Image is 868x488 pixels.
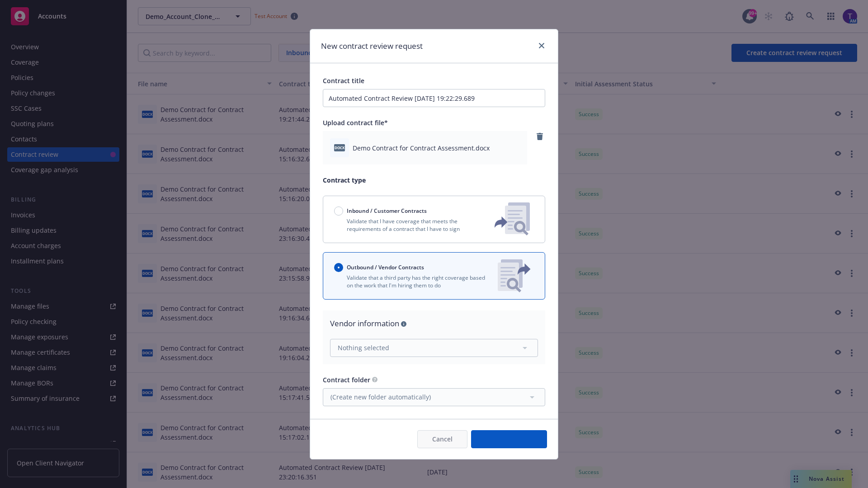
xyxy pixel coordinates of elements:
h1: New contract review request [321,40,423,52]
span: Contract title [323,76,364,85]
button: (Create new folder automatically) [323,388,545,406]
button: Create request [471,430,547,448]
span: Contract folder [323,375,370,384]
span: (Create new folder automatically) [330,392,431,402]
div: Vendor information [330,318,538,329]
input: Outbound / Vendor Contracts [334,263,343,272]
button: Inbound / Customer ContractsValidate that I have coverage that meets the requirements of a contra... [323,196,545,243]
p: Contract type [323,175,545,185]
span: Cancel [432,435,453,443]
p: Validate that a third party has the right coverage based on the work that I'm hiring them to do [334,274,491,289]
p: Validate that I have coverage that meets the requirements of a contract that I have to sign [334,217,480,233]
input: Enter a title for this contract [323,89,545,107]
span: Inbound / Customer Contracts [347,207,427,215]
button: Outbound / Vendor ContractsValidate that a third party has the right coverage based on the work t... [323,252,545,300]
input: Inbound / Customer Contracts [334,206,343,216]
span: Upload contract file* [323,118,388,127]
span: Outbound / Vendor Contracts [347,263,424,271]
span: Demo Contract for Contract Assessment.docx [353,143,490,153]
a: close [536,40,547,51]
span: Nothing selected [338,343,389,352]
button: Cancel [417,430,467,448]
span: Create request [486,435,532,443]
span: docx [334,144,345,151]
button: Nothing selected [330,339,538,357]
a: remove [534,131,545,142]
